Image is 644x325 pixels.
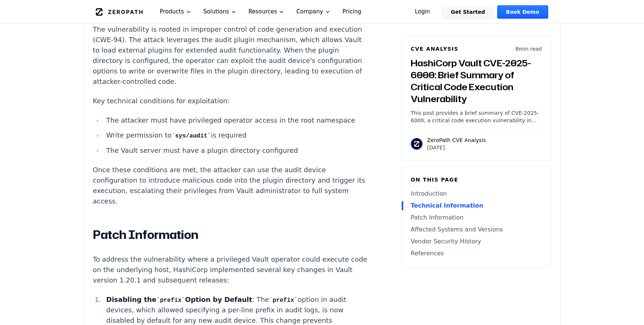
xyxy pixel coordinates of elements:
[411,45,458,53] h6: CVE Analysis
[93,96,370,106] p: Key technical conditions for exploitation:
[515,45,542,53] p: 8 min read
[411,201,542,210] a: Technical Information
[103,115,370,126] li: The attacker must have privileged operator access in the root namespace
[411,237,542,246] a: Vendor Security History
[427,144,486,151] p: [DATE]
[106,296,252,303] strong: Disabling the Option by Default
[93,165,370,206] p: Once these conditions are met, the attacker can use the audit device configuration to introduce m...
[411,57,542,105] h3: HashiCorp Vault CVE-2025-6000: Brief Summary of Critical Code Execution Vulnerability
[411,109,542,124] p: This post provides a brief summary of CVE-2025-6000, a critical code execution vulnerability in H...
[411,138,423,150] img: ZeroPath CVE Analysis
[427,136,486,144] p: ZeroPath CVE Analysis
[406,5,439,19] a: Login
[411,213,542,222] a: Patch Information
[269,297,298,304] code: prefix
[411,225,542,234] a: Affected Systems and Versions
[93,254,370,285] p: To address the vulnerability where a privileged Vault operator could execute code on the underlyi...
[497,5,548,19] a: Book Demo
[171,133,211,139] code: sys/audit
[93,227,370,242] h2: Patch Information
[411,189,542,198] a: Introduction
[103,145,370,156] li: The Vault server must have a plugin directory configured
[442,5,494,19] a: Get Started
[93,24,370,87] p: The vulnerability is rooted in improper control of code generation and execution (CWE-94). The at...
[103,130,370,141] li: Write permission to is required
[411,176,542,183] h6: On this page
[411,249,542,258] a: References
[157,297,185,304] code: prefix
